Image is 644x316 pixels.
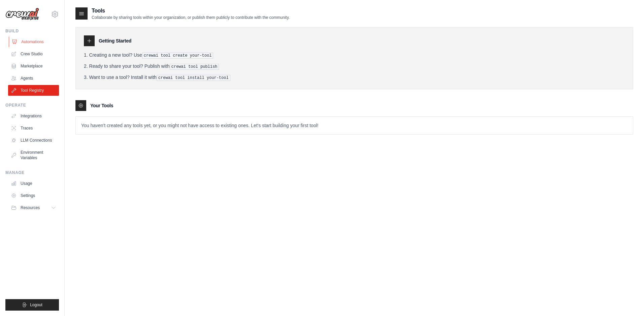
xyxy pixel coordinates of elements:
[5,170,59,175] div: Manage
[5,103,59,108] div: Operate
[99,37,131,44] h3: Getting Started
[5,299,59,311] button: Logout
[8,85,59,96] a: Tool Registry
[8,49,59,59] a: Crew Studio
[8,202,59,213] button: Resources
[8,178,59,189] a: Usage
[90,102,113,109] h3: Your Tools
[84,74,625,81] li: Want to use a tool? Install it with
[8,61,59,71] a: Marketplace
[8,73,59,84] a: Agents
[30,302,42,308] span: Logout
[157,75,230,81] pre: crewai tool install your-tool
[8,190,59,201] a: Settings
[8,135,59,146] a: LLM Connections
[170,64,219,70] pre: crewai tool publish
[84,63,625,70] li: Ready to share your tool? Publish with
[8,147,59,163] a: Environment Variables
[142,53,214,59] pre: crewai tool create your-tool
[21,205,40,210] span: Resources
[8,111,59,121] a: Integrations
[5,28,59,34] div: Build
[5,8,39,21] img: Logo
[8,123,59,134] a: Traces
[9,36,60,47] a: Automations
[84,52,625,59] li: Creating a new tool? Use
[92,7,290,15] h2: Tools
[92,15,290,20] p: Collaborate by sharing tools within your organization, or publish them publicly to contribute wit...
[76,117,633,134] p: You haven't created any tools yet, or you might not have access to existing ones. Let's start bui...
